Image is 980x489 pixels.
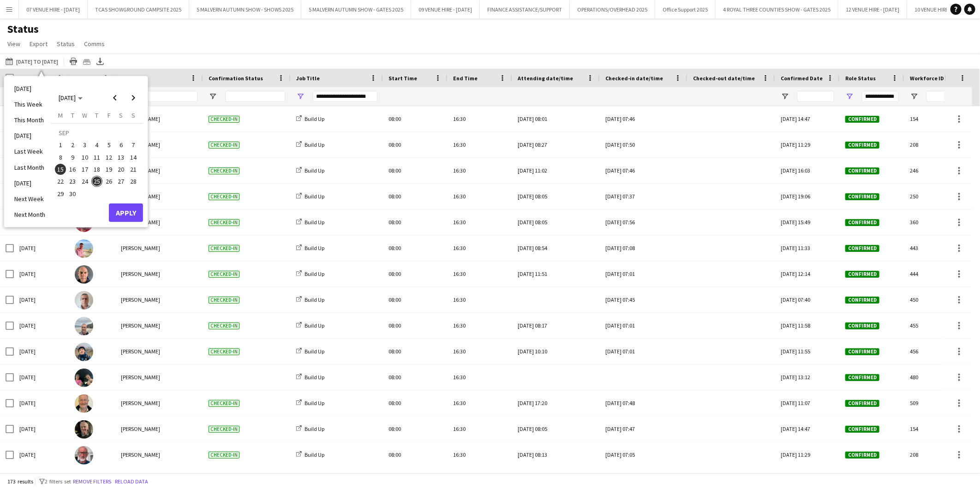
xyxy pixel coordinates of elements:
[54,175,66,187] button: 22-09-2025
[121,322,160,329] span: [PERSON_NAME]
[128,152,139,163] span: 14
[30,40,48,48] span: Export
[91,139,103,151] button: 04-09-2025
[305,322,324,329] span: Build Up
[448,287,512,312] div: 16:30
[14,364,69,390] div: [DATE]
[305,296,324,303] span: Build Up
[845,400,879,407] span: Confirmed
[605,313,682,338] div: [DATE] 07:01
[305,219,324,226] span: Build Up
[75,343,93,361] img: Ian Dean
[775,235,840,261] div: [DATE] 11:33
[225,91,285,102] input: Confirmation Status Filter Input
[383,106,448,131] div: 08:00
[570,0,655,18] button: OPERATIONS/OVERHEAD 2025
[128,176,139,187] span: 28
[296,75,320,82] span: Job Title
[58,111,63,119] span: M
[79,139,91,151] button: 03-09-2025
[14,235,69,261] div: [DATE]
[209,426,239,433] span: Checked-in
[296,167,324,174] a: Build Up
[904,442,969,467] div: 208
[14,390,69,416] div: [DATE]
[54,151,66,163] button: 08-09-2025
[518,132,594,157] div: [DATE] 08:27
[67,152,78,163] span: 9
[71,477,113,487] button: Remove filters
[775,184,840,209] div: [DATE] 19:06
[75,446,93,465] img: David Walker
[910,75,944,82] span: Workforce ID
[121,400,160,406] span: [PERSON_NAME]
[296,244,324,251] a: Build Up
[75,420,93,439] img: James Pickett
[115,139,127,151] button: 06-09-2025
[209,452,239,459] span: Checked-in
[103,151,115,163] button: 12-09-2025
[605,261,682,286] div: [DATE] 07:01
[775,416,840,441] div: [DATE] 14:47
[305,374,324,381] span: Build Up
[296,115,324,122] a: Build Up
[845,167,879,174] span: Confirmed
[103,139,115,151] button: 05-09-2025
[115,151,127,163] button: 13-09-2025
[26,38,51,50] a: Export
[383,364,448,390] div: 08:00
[9,160,51,175] li: Last Month
[448,416,512,441] div: 16:30
[116,176,127,187] span: 27
[9,143,51,159] li: Last Week
[296,425,324,432] a: Build Up
[81,56,92,67] app-action-btn: Crew files as ZIP
[383,287,448,312] div: 08:00
[605,132,682,157] div: [DATE] 07:50
[383,132,448,157] div: 08:00
[305,193,324,200] span: Build Up
[121,425,160,432] span: [PERSON_NAME]
[55,188,66,199] span: 29
[845,193,879,200] span: Confirmed
[518,209,594,235] div: [DATE] 08:05
[904,209,969,235] div: 360
[75,75,90,82] span: Photo
[605,442,682,467] div: [DATE] 07:05
[79,163,91,175] button: 17-09-2025
[54,139,66,151] button: 01-09-2025
[66,163,78,175] button: 16-09-2025
[296,270,324,277] a: Build Up
[66,175,78,187] button: 23-09-2025
[91,175,103,187] button: 25-09-2025
[605,287,682,312] div: [DATE] 07:45
[14,339,69,364] div: [DATE]
[9,128,51,143] li: [DATE]
[209,193,239,200] span: Checked-in
[518,313,594,338] div: [DATE] 08:17
[103,140,114,151] span: 5
[845,297,879,304] span: Confirmed
[54,163,66,175] button: 15-09-2025
[45,478,71,485] span: 2 filters set
[775,442,840,467] div: [DATE] 11:29
[80,38,108,50] a: Comms
[75,317,93,335] img: Ian Marlow
[103,175,115,187] button: 26-09-2025
[75,239,93,258] img: Karen Winfield
[79,164,90,175] span: 17
[605,184,682,209] div: [DATE] 07:37
[411,0,480,18] button: 09 VENUE HIRE - [DATE]
[518,75,573,82] span: Attending date/time
[113,477,150,487] button: Reload data
[305,141,324,148] span: Build Up
[845,92,854,101] button: Open Filter Menu
[904,390,969,416] div: 509
[305,425,324,432] span: Build Up
[904,184,969,209] div: 250
[120,111,123,119] span: S
[845,322,879,329] span: Confirmed
[131,111,135,119] span: S
[518,106,594,131] div: [DATE] 08:01
[605,75,663,82] span: Checked-in date/time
